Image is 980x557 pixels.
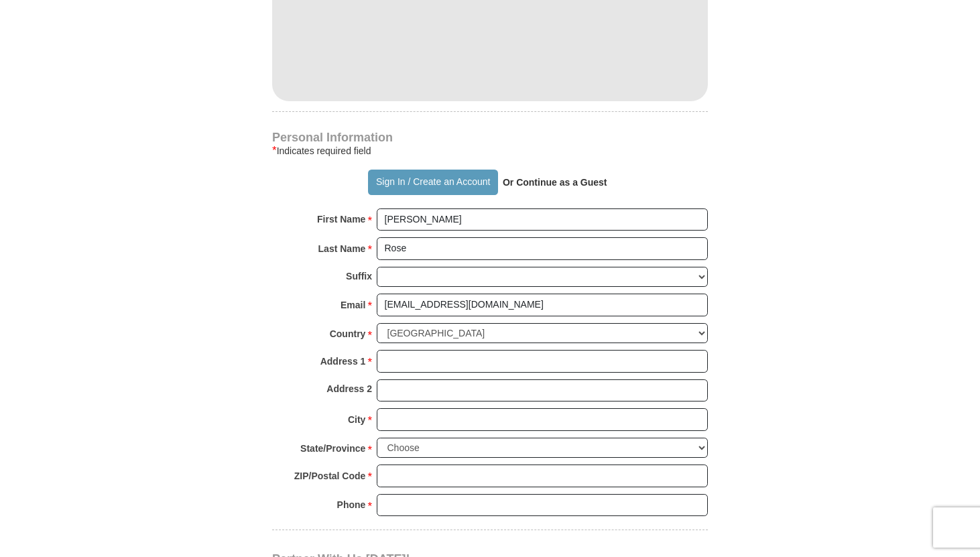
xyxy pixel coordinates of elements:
[503,177,607,188] strong: Or Continue as a Guest
[300,439,365,458] strong: State/Province
[330,324,366,343] strong: Country
[346,267,372,286] strong: Suffix
[368,170,497,195] button: Sign In / Create an Account
[326,379,372,398] strong: Address 2
[317,210,365,229] strong: First Name
[272,132,708,143] h4: Personal Information
[272,143,708,159] div: Indicates required field
[318,239,366,258] strong: Last Name
[294,467,366,485] strong: ZIP/Postal Code
[337,495,366,514] strong: Phone
[341,296,365,314] strong: Email
[320,352,366,371] strong: Address 1
[348,410,365,429] strong: City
